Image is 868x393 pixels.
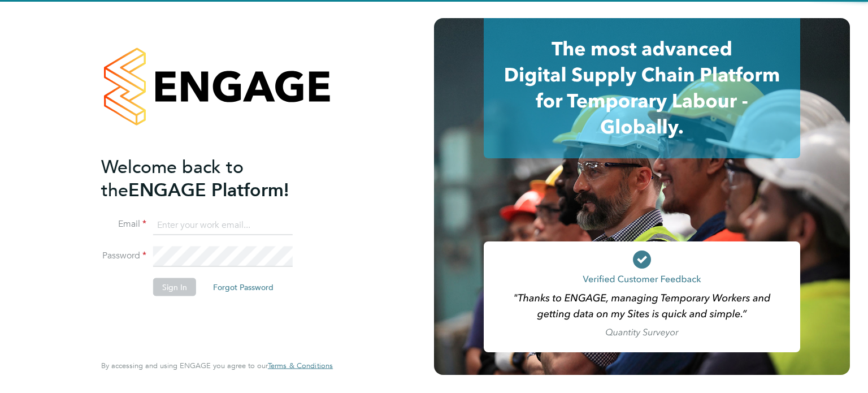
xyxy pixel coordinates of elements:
[101,155,322,201] h2: ENGAGE Platform!
[101,250,146,262] label: Password
[268,361,333,370] span: Terms & Conditions
[153,215,293,235] input: Enter your work email...
[268,361,333,370] a: Terms & Conditions
[101,156,244,201] span: Welcome back to the
[153,278,196,296] button: Sign In
[204,278,283,296] button: Forgot Password
[101,218,146,230] label: Email
[101,361,333,370] span: By accessing and using ENGAGE you agree to our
